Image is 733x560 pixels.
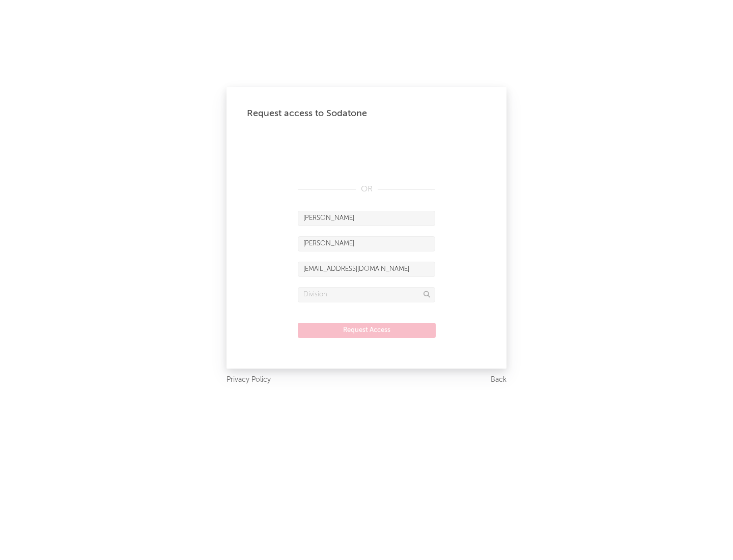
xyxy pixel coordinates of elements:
input: First Name [298,211,435,226]
input: Last Name [298,236,435,251]
input: Email [298,262,435,277]
input: Division [298,287,435,302]
a: Back [491,374,506,386]
div: Request access to Sodatone [247,107,486,120]
button: Request Access [298,323,436,338]
div: OR [298,183,435,195]
a: Privacy Policy [227,374,271,386]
